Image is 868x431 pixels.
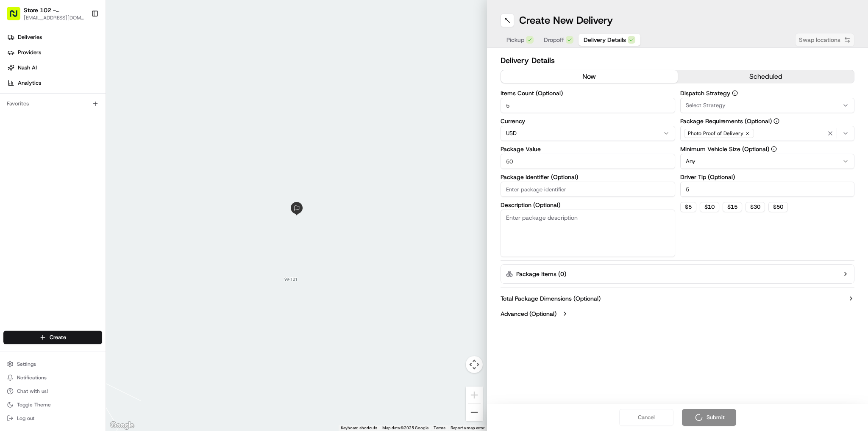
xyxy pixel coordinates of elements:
button: now [501,70,678,83]
label: Driver Tip (Optional) [680,174,855,180]
button: $5 [680,202,696,212]
a: Nash AI [3,61,106,75]
button: [EMAIL_ADDRESS][DOMAIN_NAME] [24,14,84,21]
span: Delivery Details [584,36,626,44]
a: Deliveries [3,30,106,44]
span: Deliveries [18,33,42,41]
input: Enter package identifier [501,182,675,197]
img: 1736555255976-a54dd68f-1ca7-489b-9aae-adbdc363a1c4 [8,81,24,96]
button: Photo Proof of Delivery [680,126,855,141]
button: Store 102 - [GEOGRAPHIC_DATA] (Just Salad) [24,6,84,14]
button: Minimum Vehicle Size (Optional) [771,146,777,152]
button: Dispatch Strategy [732,90,738,96]
a: 💻API Documentation [68,119,139,135]
button: $10 [700,202,719,212]
label: Minimum Vehicle Size (Optional) [680,146,855,152]
button: Settings [3,358,102,370]
p: Welcome 👋 [8,34,154,47]
button: Toggle Theme [3,399,102,411]
div: 📗 [8,124,15,130]
img: Google [108,420,136,431]
label: Description (Optional) [501,202,675,208]
button: Map camera controls [466,356,483,373]
span: Analytics [18,79,41,87]
input: Clear [22,55,140,64]
span: Create [50,334,66,341]
div: We're available if you need us! [29,89,107,96]
button: Start new chat [144,83,154,94]
span: Select Strategy [686,102,726,109]
span: Nash AI [18,64,37,72]
span: Dropoff [544,36,564,44]
a: Powered byPylon [60,143,103,150]
button: Advanced (Optional) [501,309,854,318]
button: Notifications [3,372,102,384]
button: $30 [746,202,765,212]
span: Log out [17,415,34,422]
label: Dispatch Strategy [680,90,855,96]
button: Log out [3,412,102,424]
a: Terms [434,425,445,430]
a: Report a map error [451,425,484,430]
span: Knowledge Base [17,123,65,131]
input: Enter driver tip amount [680,182,855,197]
h1: Create New Delivery [519,14,613,27]
span: API Documentation [80,123,136,131]
button: Total Package Dimensions (Optional) [501,294,854,303]
img: Nash [8,8,25,25]
label: Total Package Dimensions (Optional) [501,294,601,303]
input: Enter package value [501,154,675,169]
button: scheduled [678,70,854,83]
label: Items Count (Optional) [501,90,675,96]
span: Providers [18,49,41,56]
button: Zoom in [466,387,483,403]
span: Toggle Theme [17,401,51,408]
input: Enter number of items [501,98,675,113]
label: Currency [501,118,675,124]
span: Notifications [17,374,47,381]
label: Advanced (Optional) [501,309,556,318]
button: $15 [723,202,742,212]
button: Create [3,331,102,344]
div: Favorites [3,97,102,111]
button: $50 [768,202,788,212]
h2: Delivery Details [501,55,854,66]
button: Zoom out [466,404,483,421]
span: Chat with us! [17,388,48,395]
label: Package Requirements (Optional) [680,118,855,124]
a: Open this area in Google Maps (opens a new window) [108,420,136,431]
button: Package Items (0) [501,264,854,284]
span: Pylon [84,144,103,150]
div: 💻 [72,124,78,130]
button: Select Strategy [680,98,855,113]
button: Keyboard shortcuts [341,425,377,431]
a: Analytics [3,76,106,90]
span: Map data ©2025 Google [382,425,428,430]
button: Package Requirements (Optional) [773,118,779,124]
label: Package Identifier (Optional) [501,174,675,180]
span: Settings [17,361,36,367]
a: 📗Knowledge Base [5,119,68,135]
div: Start new chat [29,81,139,89]
label: Package Items ( 0 ) [516,270,566,278]
button: Chat with us! [3,385,102,397]
a: Providers [3,46,106,59]
span: Pickup [506,36,524,44]
span: Photo Proof of Delivery [688,130,743,137]
label: Package Value [501,146,675,152]
button: Store 102 - [GEOGRAPHIC_DATA] (Just Salad)[EMAIL_ADDRESS][DOMAIN_NAME] [3,3,88,24]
